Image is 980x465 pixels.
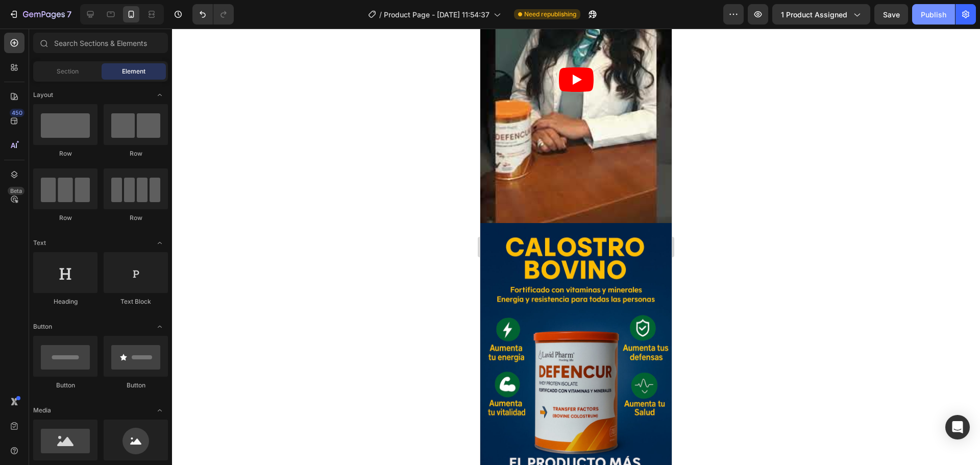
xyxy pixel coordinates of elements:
div: Row [104,149,168,158]
div: Button [33,381,97,390]
img: website_grey.svg [16,27,24,35]
p: 7 [67,8,71,20]
span: Save [883,10,900,19]
button: Publish [912,4,955,25]
button: 1 product assigned [772,4,870,25]
div: Dominio [54,60,78,67]
div: Undo/Redo [192,4,234,25]
button: 7 [4,4,76,25]
span: Need republishing [524,10,576,19]
span: Toggle open [152,402,168,419]
span: / [379,9,382,20]
span: Media [33,406,51,415]
div: Heading [33,297,97,306]
button: Save [874,4,908,25]
div: Row [33,213,97,223]
div: Button [104,381,168,390]
div: Dominio: [DOMAIN_NAME] [27,27,114,35]
div: Row [33,149,97,158]
img: logo_orange.svg [16,16,24,25]
span: 1 product assigned [781,9,847,20]
div: Text Block [104,297,168,306]
span: Element [122,67,145,76]
div: Publish [921,9,946,20]
img: tab_keywords_by_traffic_grey.svg [109,59,117,67]
div: Open Intercom Messenger [945,415,970,439]
span: Text [33,238,46,248]
span: Product Page - [DATE] 11:54:37 [384,9,489,20]
div: Palabras clave [120,60,162,67]
div: v 4.0.25 [29,16,50,25]
span: Toggle open [152,235,168,251]
img: tab_domain_overview_orange.svg [42,59,51,67]
div: Row [104,213,168,223]
iframe: Design area [480,29,672,465]
span: Layout [33,90,53,100]
div: 450 [10,109,24,117]
span: Section [57,67,79,76]
span: Button [33,322,52,331]
div: Beta [8,187,24,195]
input: Search Sections & Elements [33,33,168,53]
span: Toggle open [152,87,168,103]
span: Toggle open [152,319,168,335]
